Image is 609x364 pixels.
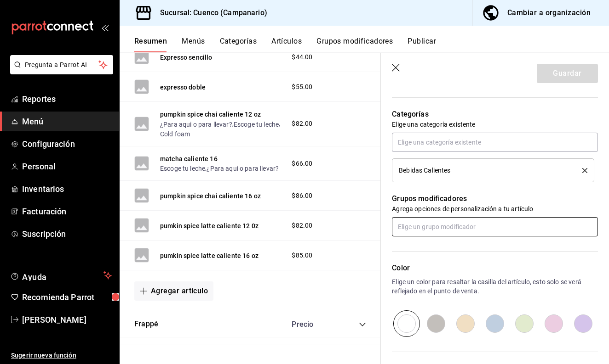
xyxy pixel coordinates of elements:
[160,120,232,129] button: ¿Para aqui o para llevar?
[207,164,279,173] button: ¿Para aqui o para llevar?
[220,37,257,52] button: Categorías
[182,37,205,52] button: Menús
[160,163,279,173] div: ,
[507,6,591,19] div: Cambiar a organización
[22,291,112,303] span: Recomienda Parrot
[160,53,213,62] button: Expresso sencillo
[160,110,261,119] button: pumpkin spice chai caliente 12 oz
[6,67,113,76] a: Pregunta a Parrot AI
[271,37,302,52] button: Artículos
[134,37,609,52] div: navigation tabs
[22,228,112,240] span: Suscripción
[234,120,279,129] button: Escoge tu leche
[292,82,312,92] span: $55.00
[160,129,190,139] button: Cold foam
[22,270,100,281] span: Ayuda
[22,160,112,173] span: Personal
[408,37,436,52] button: Publicar
[134,37,167,52] button: Resumen
[292,191,312,201] span: $86.00
[11,351,112,360] span: Sugerir nueva función
[22,314,112,326] span: [PERSON_NAME]
[10,55,113,74] button: Pregunta a Parrot AI
[134,319,158,330] button: Frappé
[292,251,312,260] span: $85.00
[392,120,598,129] p: Elige una categoría existente
[292,119,312,129] span: $82.00
[292,221,312,230] span: $82.00
[316,37,393,52] button: Grupos modificadores
[22,115,112,128] span: Menú
[392,133,598,152] input: Elige una categoría existente
[160,191,261,201] button: pumpkin spice chai caliente 16 oz
[22,205,112,218] span: Facturación
[160,154,218,163] button: matcha caliente 16
[392,204,598,213] p: Agrega opciones de personalización a tu artículo
[359,321,366,328] button: collapse-category-row
[576,168,587,173] button: delete
[292,52,312,62] span: $44.00
[160,251,259,260] button: pumkin spice latte caliente 16 oz
[392,109,598,120] p: Categorías
[101,24,109,31] button: open_drawer_menu
[399,167,450,174] span: Bebidas Calientes
[22,138,112,150] span: Configuración
[392,193,598,204] p: Grupos modificadores
[160,221,259,230] button: pumkin spice latte caliente 12 0z
[392,217,598,236] input: Elige un grupo modificador
[392,277,598,296] p: Elige un color para resaltar la casilla del artículo, esto solo se verá reflejado en el punto de ...
[134,281,213,301] button: Agregar artículo
[153,7,267,18] h3: Sucursal: Cuenco (Campanario)
[22,93,112,105] span: Reportes
[292,159,312,168] span: $66.00
[282,320,341,329] div: Precio
[25,60,99,70] span: Pregunta a Parrot AI
[160,83,206,92] button: expresso doble
[392,263,598,274] p: Color
[160,119,282,139] div: , ,
[160,164,205,173] button: Escoge tu leche
[22,183,112,195] span: Inventarios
